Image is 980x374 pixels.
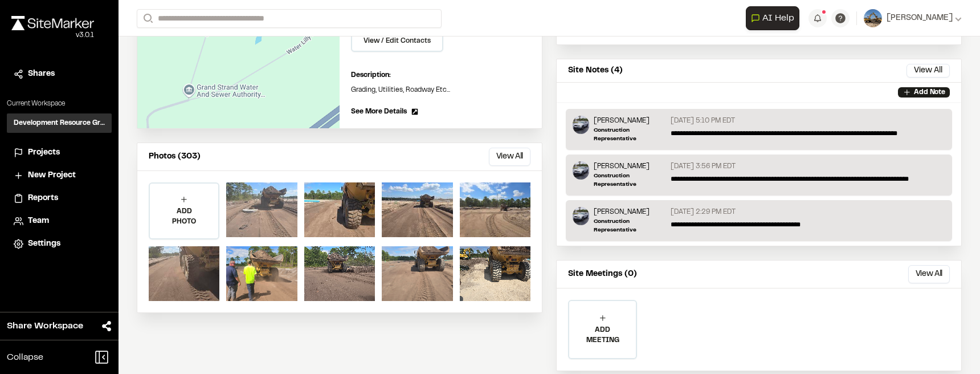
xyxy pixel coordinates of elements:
[28,215,49,227] span: Team
[864,9,962,27] button: [PERSON_NAME]
[746,6,799,30] button: Open AI Assistant
[28,169,76,182] span: New Project
[594,172,666,189] p: Construction Representative
[906,64,950,78] button: View All
[594,207,666,217] p: [PERSON_NAME]
[28,238,60,250] span: Settings
[7,319,83,333] span: Share Workspace
[11,16,94,30] img: rebrand.png
[573,116,589,134] img: Timothy Clark
[671,116,735,126] p: [DATE] 5:10 PM EDT
[573,161,589,180] img: Timothy Clark
[14,147,105,159] a: Projects
[908,265,950,283] button: View All
[14,238,105,250] a: Settings
[489,148,530,166] button: View All
[14,192,105,205] a: Reports
[746,6,804,30] div: Open AI Assistant
[14,118,105,128] h3: Development Resource Group
[11,30,94,40] div: Oh geez...please don't...
[28,147,60,159] span: Projects
[14,215,105,227] a: Team
[7,99,112,109] p: Current Workspace
[14,68,105,80] a: Shares
[351,70,530,80] p: Description:
[573,207,589,225] img: Timothy Clark
[887,12,953,25] span: [PERSON_NAME]
[568,268,637,280] p: Site Meetings (0)
[594,126,666,143] p: Construction Representative
[7,351,43,364] span: Collapse
[594,116,666,126] p: [PERSON_NAME]
[594,217,666,234] p: Construction Representative
[671,207,736,217] p: [DATE] 2:29 PM EDT
[914,87,945,97] p: Add Note
[351,107,407,117] span: See More Details
[14,169,105,182] a: New Project
[568,64,623,77] p: Site Notes (4)
[762,11,794,25] span: AI Help
[864,9,882,27] img: User
[671,161,736,172] p: [DATE] 3:56 PM EDT
[569,325,636,345] p: ADD MEETING
[149,151,201,163] p: Photos (303)
[351,85,530,95] p: Grading, Utilities, Roadway Etc...
[351,30,443,52] button: View / Edit Contacts
[137,9,157,28] button: Search
[594,161,666,172] p: [PERSON_NAME]
[150,206,218,227] p: ADD PHOTO
[28,192,58,205] span: Reports
[28,68,55,80] span: Shares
